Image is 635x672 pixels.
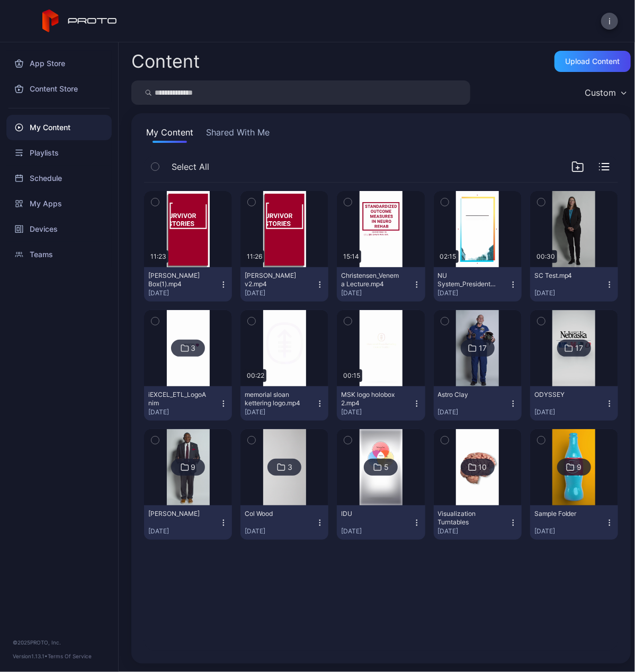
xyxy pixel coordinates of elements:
[534,527,605,535] div: [DATE]
[191,462,196,472] div: 9
[245,289,316,297] div: [DATE]
[341,527,412,535] div: [DATE]
[479,343,487,353] div: 17
[341,510,399,518] div: IDU
[575,343,583,353] div: 17
[245,510,303,518] div: Col Wood
[13,638,105,647] div: © 2025 PROTO, Inc.
[204,126,272,143] button: Shared With Me
[148,510,207,518] div: Dr. Davies
[240,267,328,302] button: [PERSON_NAME] v2.mp4[DATE]
[240,386,328,421] button: memorial sloan kettering logo.mp4[DATE]
[577,462,582,472] div: 9
[341,391,399,407] div: MSK logo holobox 2.mp4
[438,271,496,288] div: NU System_President Gold.mp4
[566,57,620,66] div: Upload Content
[6,76,112,102] a: Content Store
[48,653,92,659] a: Terms Of Service
[534,391,593,399] div: ODYSSEY
[6,166,112,191] a: Schedule
[601,13,618,30] button: i
[534,271,593,280] div: SC Test.mp4
[438,527,509,535] div: [DATE]
[144,505,232,540] button: [PERSON_NAME][DATE]
[337,267,425,302] button: Christensen_Venema Lecture.mp4[DATE]
[191,343,196,353] div: 3
[6,140,112,166] a: Playlists
[438,408,509,416] div: [DATE]
[245,271,303,288] div: Randy Backman_draft v2.mp4
[6,216,112,242] a: Devices
[131,52,200,70] div: Content
[438,510,496,526] div: Visualization Turntables
[530,267,618,302] button: SC Test.mp4[DATE]
[148,527,219,535] div: [DATE]
[6,242,112,267] a: Teams
[534,408,605,416] div: [DATE]
[245,527,316,535] div: [DATE]
[534,289,605,297] div: [DATE]
[434,505,522,540] button: Visualization Turntables[DATE]
[479,462,487,472] div: 10
[6,191,112,216] a: My Apps
[534,510,593,518] div: Sample Folder
[530,505,618,540] button: Sample Folder[DATE]
[341,271,399,288] div: Christensen_Venema Lecture.mp4
[245,391,303,407] div: memorial sloan kettering logo.mp4
[148,391,207,407] div: iEXCEL_ETL_LogoAnim
[341,408,412,416] div: [DATE]
[530,386,618,421] button: ODYSSEY[DATE]
[434,386,522,421] button: Astro Clay[DATE]
[6,115,112,140] a: My Content
[337,505,425,540] button: IDU[DATE]
[384,462,389,472] div: 5
[144,126,195,143] button: My Content
[434,267,522,302] button: NU System_President Gold.mp4[DATE]
[245,408,316,416] div: [DATE]
[148,271,207,288] div: Randy Backman_Proto Box(1).mp4
[337,386,425,421] button: MSK logo holobox 2.mp4[DATE]
[438,289,509,297] div: [DATE]
[6,51,112,76] a: App Store
[144,386,232,421] button: iEXCEL_ETL_LogoAnim[DATE]
[585,87,616,98] div: Custom
[172,160,209,173] span: Select All
[554,51,631,72] button: Upload Content
[144,267,232,302] button: [PERSON_NAME] Box(1).mp4[DATE]
[148,408,219,416] div: [DATE]
[438,391,496,399] div: Astro Clay
[288,462,292,472] div: 3
[579,80,631,105] button: Custom
[13,653,48,659] span: Version 1.13.1 •
[240,505,328,540] button: Col Wood[DATE]
[148,289,219,297] div: [DATE]
[341,289,412,297] div: [DATE]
